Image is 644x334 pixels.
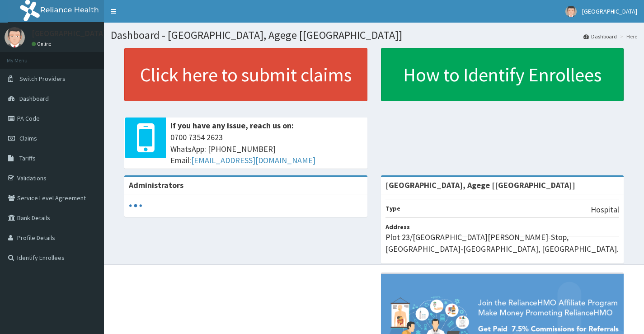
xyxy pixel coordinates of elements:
li: Here [618,33,637,40]
span: [GEOGRAPHIC_DATA] [582,7,637,15]
a: Online [32,41,53,47]
p: Plot 23/[GEOGRAPHIC_DATA][PERSON_NAME]-Stop, [GEOGRAPHIC_DATA]-[GEOGRAPHIC_DATA], [GEOGRAPHIC_DATA]. [385,231,620,254]
h1: Dashboard - [GEOGRAPHIC_DATA], Agege [[GEOGRAPHIC_DATA]] [111,29,637,41]
p: Hospital [591,204,619,216]
a: How to Identify Enrollees [381,48,624,101]
span: Dashboard [19,94,49,103]
a: Dashboard [583,33,617,40]
b: If you have any issue, reach us on: [170,120,294,131]
img: User Image [565,6,577,17]
b: Administrators [129,180,183,190]
p: [GEOGRAPHIC_DATA] [32,29,106,38]
a: Click here to submit claims [124,48,367,101]
span: Switch Providers [19,75,66,83]
span: Claims [19,134,37,142]
span: Tariffs [19,154,36,162]
b: Address [385,223,410,231]
span: 0700 7354 2623 WhatsApp: [PHONE_NUMBER] Email: [170,132,363,166]
b: Type [385,204,400,212]
strong: [GEOGRAPHIC_DATA], Agege [[GEOGRAPHIC_DATA]] [385,180,575,190]
a: [EMAIL_ADDRESS][DOMAIN_NAME] [191,155,315,165]
img: User Image [5,27,25,47]
svg: audio-loading [129,199,142,212]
